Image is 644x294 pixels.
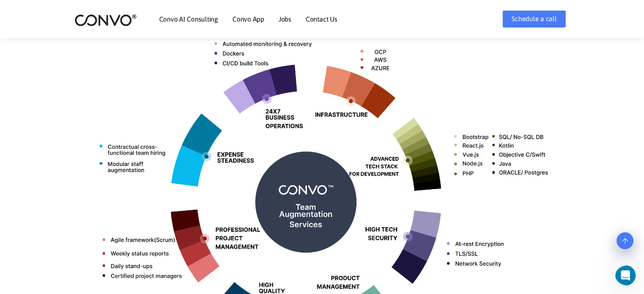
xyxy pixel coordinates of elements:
a: Contact Us [306,16,337,22]
a: Jobs [279,16,291,22]
img: logo_2.png [75,14,137,27]
a: Schedule a call [503,11,565,27]
a: Convo AI Consulting [159,16,218,22]
a: Convo App [232,16,264,22]
iframe: Intercom live chat [615,265,641,286]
